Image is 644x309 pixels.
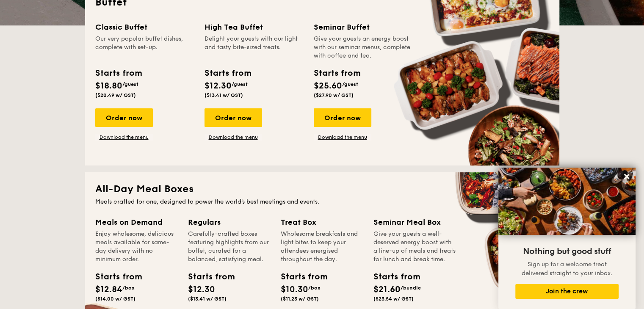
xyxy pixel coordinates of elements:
div: Meals on Demand [95,216,178,228]
span: Sign up for a welcome treat delivered straight to your inbox. [522,261,612,277]
span: $18.80 [95,81,122,91]
div: Starts from [205,67,251,80]
span: $12.84 [95,284,122,295]
span: ($13.41 w/ GST) [205,92,243,98]
div: Starts from [95,67,141,80]
div: Delight your guests with our light and tasty bite-sized treats. [205,35,304,60]
a: Download the menu [95,134,153,141]
div: Starts from [95,270,133,283]
div: Give your guests an energy boost with our seminar menus, complete with coffee and tea. [314,35,413,60]
span: $10.30 [281,284,308,295]
span: ($20.49 w/ GST) [95,92,136,98]
div: Our very popular buffet dishes, complete with set-up. [95,35,194,60]
div: Starts from [188,270,226,283]
span: $12.30 [205,81,232,91]
div: High Tea Buffet [205,21,304,33]
div: Starts from [314,67,360,80]
span: /guest [122,81,138,87]
div: Order now [95,108,153,127]
span: $25.60 [314,81,342,91]
div: Classic Buffet [95,21,194,33]
span: /guest [342,81,358,87]
span: ($27.90 w/ GST) [314,92,354,98]
span: /guest [232,81,248,87]
div: Treat Box [281,216,363,228]
div: Enjoy wholesome, delicious meals available for same-day delivery with no minimum order. [95,230,178,264]
span: /box [122,285,135,291]
span: $12.30 [188,284,215,295]
div: Starts from [281,270,319,283]
img: DSC07876-Edit02-Large.jpeg [498,168,636,235]
a: Download the menu [205,134,262,141]
button: Close [620,170,633,183]
div: Seminar Meal Box [373,216,456,228]
span: ($14.00 w/ GST) [95,296,135,302]
span: ($11.23 w/ GST) [281,296,319,302]
div: Wholesome breakfasts and light bites to keep your attendees energised throughout the day. [281,230,363,264]
span: $21.60 [373,284,401,295]
span: Nothing but good stuff [523,246,611,257]
div: Seminar Buffet [314,21,413,33]
h2: All-Day Meal Boxes [95,182,549,196]
div: Carefully-crafted boxes featuring highlights from our buffet, curated for a balanced, satisfying ... [188,230,271,264]
span: /bundle [401,285,421,291]
div: Give your guests a well-deserved energy boost with a line-up of meals and treats for lunch and br... [373,230,456,264]
span: ($13.41 w/ GST) [188,296,227,302]
div: Starts from [373,270,412,283]
span: /box [308,285,321,291]
span: ($23.54 w/ GST) [373,296,414,302]
div: Meals crafted for one, designed to power the world's best meetings and events. [95,198,549,206]
a: Download the menu [314,134,371,141]
div: Order now [205,108,262,127]
button: Join the crew [515,284,619,299]
div: Regulars [188,216,271,228]
div: Order now [314,108,371,127]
